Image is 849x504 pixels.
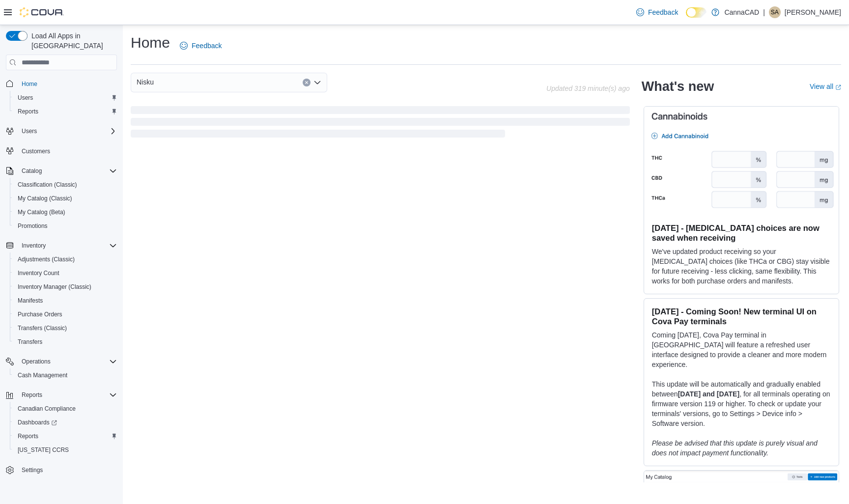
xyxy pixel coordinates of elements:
span: Purchase Orders [18,310,62,318]
span: Settings [22,466,43,474]
a: Feedback [176,36,226,56]
button: Purchase Orders [10,308,121,321]
span: Inventory [18,240,117,252]
span: Washington CCRS [14,444,117,456]
button: Inventory Count [10,266,121,280]
button: Transfers [10,335,121,349]
button: Settings [2,463,121,477]
em: Please be advised that this update is purely visual and does not impact payment functionality. [652,439,818,457]
span: Adjustments (Classic) [14,253,117,265]
p: Updated 319 minute(s) ago [546,84,630,92]
p: CannaCAD [724,6,759,18]
span: Users [18,125,117,137]
span: Reports [18,108,38,115]
span: Nisku [137,76,154,88]
span: My Catalog (Classic) [14,193,117,204]
span: Settings [18,464,117,476]
a: Inventory Manager (Classic) [14,281,95,293]
button: Cash Management [10,368,121,382]
button: Users [10,91,121,105]
span: Catalog [22,167,42,175]
button: Operations [2,355,121,368]
button: My Catalog (Beta) [10,205,121,219]
a: Inventory Count [14,267,63,279]
span: Promotions [14,220,117,232]
span: Operations [18,356,117,367]
img: Cova [20,7,64,17]
span: Classification (Classic) [14,179,117,191]
span: Cash Management [18,371,67,379]
h3: [DATE] - [MEDICAL_DATA] choices are now saved when receiving [652,223,831,243]
span: Dashboards [14,417,117,428]
a: Manifests [14,295,47,307]
span: Loading [131,108,630,140]
button: Manifests [10,294,121,308]
a: Reports [14,106,42,117]
span: Purchase Orders [14,308,117,320]
span: Operations [22,358,51,365]
span: Users [14,92,117,104]
a: Promotions [14,220,52,232]
span: Promotions [18,222,48,230]
button: Home [2,76,121,90]
a: Settings [18,464,47,476]
a: My Catalog (Classic) [14,193,76,204]
span: Transfers (Classic) [14,322,117,334]
span: Inventory Count [18,269,59,277]
button: Reports [18,389,46,401]
span: Load All Apps in [GEOGRAPHIC_DATA] [28,31,117,51]
span: Feedback [648,7,678,17]
svg: External link [835,84,841,90]
a: Transfers (Classic) [14,322,71,334]
button: Users [18,125,41,137]
span: Users [18,94,33,102]
button: Catalog [18,165,46,177]
span: Home [22,80,37,88]
button: Reports [10,429,121,443]
span: Customers [22,147,50,155]
span: Canadian Compliance [18,405,76,413]
button: Transfers (Classic) [10,321,121,335]
button: Operations [18,356,55,367]
button: Reports [2,388,121,402]
nav: Complex example [6,72,117,503]
button: Promotions [10,219,121,233]
button: [US_STATE] CCRS [10,443,121,457]
a: Dashboards [14,417,61,428]
span: [US_STATE] CCRS [18,446,69,454]
span: Users [22,127,37,135]
span: My Catalog (Beta) [18,208,65,216]
p: Coming [DATE], Cova Pay terminal in [GEOGRAPHIC_DATA] will feature a refreshed user interface des... [652,330,831,369]
button: My Catalog (Classic) [10,192,121,205]
span: Dashboards [18,419,57,426]
a: Purchase Orders [14,308,66,320]
span: Home [18,77,117,89]
span: SA [771,6,779,18]
h2: What's new [642,79,714,94]
button: Inventory [18,240,50,252]
strong: [DATE] and [DATE] [678,390,739,398]
div: Sam A. [769,6,781,18]
span: Canadian Compliance [14,403,117,415]
a: Transfers [14,336,46,348]
span: Inventory Manager (Classic) [14,281,117,293]
a: Feedback [632,2,682,22]
button: Reports [10,105,121,118]
p: We've updated product receiving so your [MEDICAL_DATA] choices (like THCa or CBG) stay visible fo... [652,247,831,286]
span: Transfers (Classic) [18,324,67,332]
button: Catalog [2,164,121,178]
span: Reports [22,391,42,399]
span: Adjustments (Classic) [18,255,75,263]
a: Users [14,92,37,104]
a: Canadian Compliance [14,403,80,415]
a: Dashboards [10,416,121,429]
span: Feedback [192,41,222,51]
span: Reports [14,430,117,442]
button: Users [2,124,121,138]
span: Manifests [18,297,43,305]
span: Transfers [14,336,117,348]
input: Dark Mode [686,7,707,18]
span: Catalog [18,165,117,177]
span: Customers [18,145,117,157]
a: Home [18,78,41,90]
